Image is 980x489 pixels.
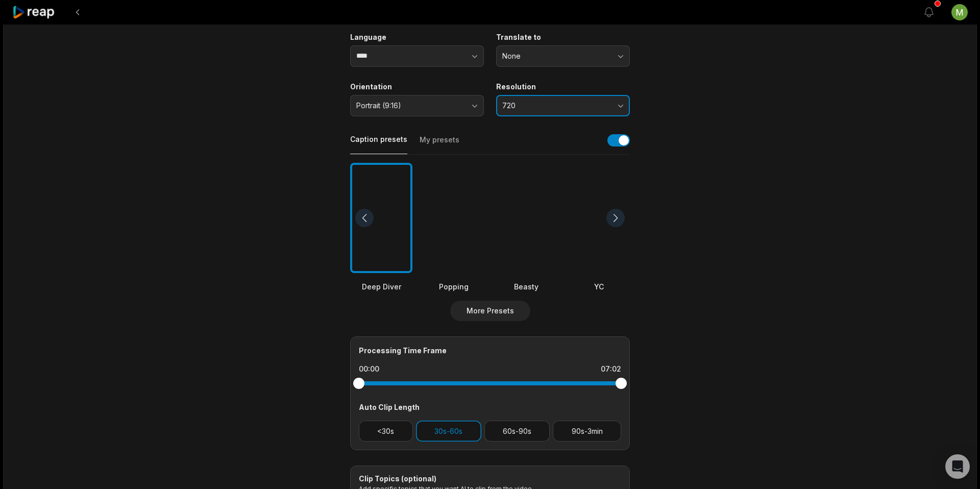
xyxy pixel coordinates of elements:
div: Auto Clip Length [359,402,621,412]
button: Portrait (9:16) [350,95,484,116]
button: 60s-90s [484,421,550,442]
label: Resolution [496,82,630,91]
div: Deep Diver [350,281,412,292]
button: 90s-3min [553,421,621,442]
button: 720 [496,95,630,116]
div: Clip Topics (optional) [359,474,621,483]
div: 00:00 [359,364,379,374]
div: Processing Time Frame [359,345,621,356]
button: My presets [420,135,459,154]
span: Portrait (9:16) [356,101,463,110]
button: Caption presets [350,134,407,154]
div: Beasty [495,281,557,292]
button: None [496,45,630,67]
label: Orientation [350,82,484,91]
span: None [502,52,609,61]
div: Popping [423,281,485,292]
div: YC [568,281,630,292]
button: <30s [359,421,413,442]
button: More Presets [450,301,530,321]
div: Open Intercom Messenger [945,454,970,479]
label: Language [350,33,484,42]
span: 720 [502,101,609,110]
div: 07:02 [601,364,621,374]
label: Translate to [496,33,630,42]
button: 30s-60s [416,421,481,442]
